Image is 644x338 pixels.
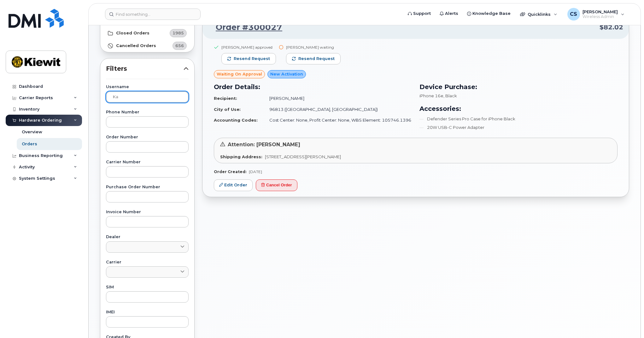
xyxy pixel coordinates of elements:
h3: Accessories: [419,104,618,113]
div: [PERSON_NAME] approved [221,45,276,50]
label: Dealer [106,235,189,239]
span: Alerts [445,10,458,17]
strong: Shipping Address: [220,154,262,159]
span: Attention: [PERSON_NAME] [228,142,300,148]
span: CS [570,10,577,18]
a: Knowledge Base [463,7,515,20]
label: Invoice Number [106,210,189,214]
a: Edit Order [214,179,253,191]
div: [PERSON_NAME] waiting [286,45,341,50]
strong: City of Use: [214,107,241,112]
td: Cost Center: None, Profit Center: None, WBS Element: 105746.1396 [264,115,412,126]
td: [PERSON_NAME] [264,93,412,104]
label: Username [106,85,189,89]
a: Closed Orders1985 [100,27,194,39]
a: Cancelled Orders656 [100,39,194,52]
span: Knowledge Base [472,10,511,17]
span: 656 [175,43,184,49]
strong: Accounting Codes: [214,118,258,123]
span: [DATE] [249,169,262,174]
label: Purchase Order Number [106,185,189,189]
span: 1985 [173,30,184,36]
strong: Closed Orders [116,31,149,36]
span: $82.02 [600,23,623,32]
span: , Black [443,93,457,98]
label: IMEI [106,310,189,314]
strong: Recipient: [214,96,237,101]
span: New Activation [270,71,303,77]
span: iPhone 16e [419,93,443,98]
label: SIM [106,285,189,289]
li: 20W USB-C Power Adapter [419,124,618,130]
label: Order Number [106,135,189,139]
button: Resend request [286,53,341,64]
li: Defender Series Pro Case for iPhone Black [419,116,618,122]
strong: Order Created: [214,169,246,174]
iframe: Messenger Launcher [617,311,639,333]
label: Carrier Number [106,160,189,164]
div: Quicklinks [516,8,562,21]
label: Carrier [106,260,189,264]
a: Support [403,7,435,20]
input: Find something... [105,9,201,20]
a: Alerts [435,7,463,20]
h3: Order Details: [214,82,412,92]
div: Corey Schmitz [563,8,629,21]
span: [PERSON_NAME] [583,9,618,14]
label: Phone Number [106,110,189,114]
td: 96813 ([GEOGRAPHIC_DATA], [GEOGRAPHIC_DATA]) [264,104,412,115]
span: Support [413,10,431,17]
h3: Device Purchase: [419,82,618,92]
span: Quicklinks [528,12,551,17]
span: Wireless Admin [583,14,618,19]
a: Order #300027 [208,22,282,33]
span: [STREET_ADDRESS][PERSON_NAME] [265,154,341,159]
span: Resend request [234,56,270,62]
strong: Cancelled Orders [116,43,156,48]
button: Resend request [221,53,276,64]
span: Resend request [298,56,335,62]
span: Filters [106,64,184,73]
button: Cancel Order [256,179,297,191]
span: Waiting On Approval [217,71,262,77]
